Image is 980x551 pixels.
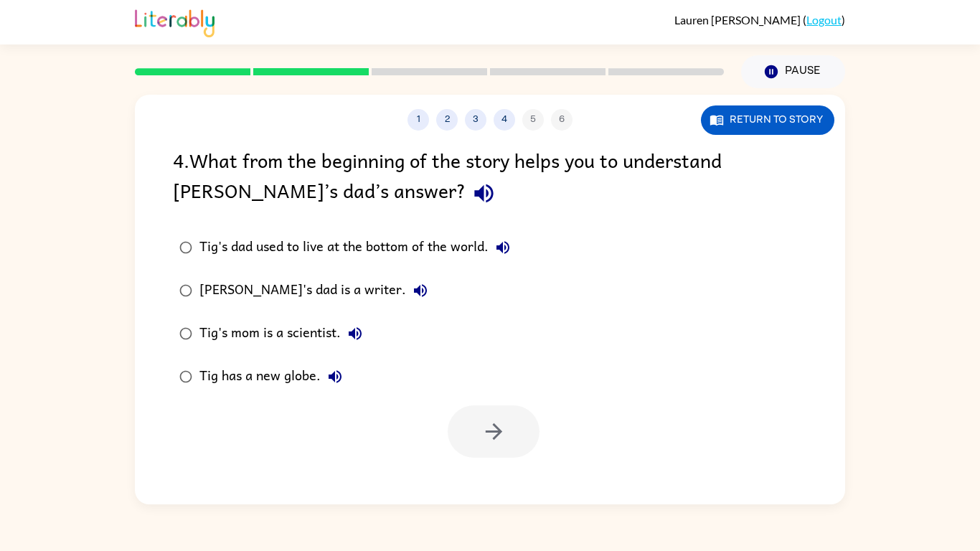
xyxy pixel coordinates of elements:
[407,109,429,131] button: 1
[199,233,517,262] div: Tig's dad used to live at the bottom of the world.
[135,6,215,37] img: Literably
[406,276,435,305] button: [PERSON_NAME]'s dad is a writer.
[321,362,349,391] button: Tig has a new globe.
[436,109,458,131] button: 2
[489,233,517,262] button: Tig's dad used to live at the bottom of the world.
[806,13,842,27] a: Logout
[199,276,435,305] div: [PERSON_NAME]'s dad is a writer.
[199,362,349,391] div: Tig has a new globe.
[701,105,834,135] button: Return to story
[494,109,515,131] button: 4
[674,13,803,27] span: Lauren [PERSON_NAME]
[465,109,486,131] button: 3
[741,55,845,88] button: Pause
[341,319,369,348] button: Tig's mom is a scientist.
[199,319,369,348] div: Tig's mom is a scientist.
[674,13,845,27] div: ( )
[173,145,807,212] div: 4 . What from the beginning of the story helps you to understand [PERSON_NAME]’s dad’s answer?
